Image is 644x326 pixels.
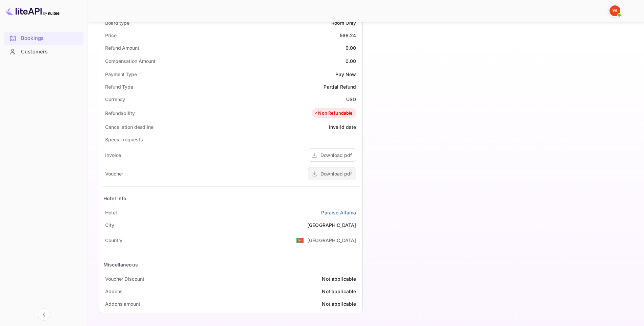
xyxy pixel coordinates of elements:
div: Hotel Info [103,195,127,202]
div: Room Only [331,19,356,26]
div: Invoice [105,152,121,159]
div: USD [346,96,356,103]
div: Cancellation deadline [105,123,153,131]
div: Not applicable [322,288,356,295]
div: Not applicable [322,300,356,307]
div: Board type [105,19,129,26]
div: Addons [105,288,122,295]
div: Refundability [105,110,135,117]
span: United States [296,234,304,246]
a: Customers [4,45,84,58]
div: Voucher Discount [105,275,144,282]
div: Compensation Amount [105,57,156,65]
div: Download pdf [320,170,352,177]
img: Yandex Support [610,5,620,16]
button: Collapse navigation [38,308,50,321]
div: Pay Now [335,71,356,78]
div: Non Refundable [313,110,353,117]
div: Partial Refund [324,83,356,90]
div: Customers [4,45,84,59]
div: City [105,222,114,229]
div: Bookings [4,32,84,45]
a: Bookings [4,32,84,44]
div: Bookings [21,34,80,42]
div: Payment Type [105,71,137,78]
div: [GEOGRAPHIC_DATA] [307,237,356,244]
div: 0.00 [345,44,356,51]
div: Addons amount [105,300,140,307]
div: Not applicable [322,275,356,282]
div: 0.00 [345,57,356,65]
div: Currency [105,96,125,103]
div: Invalid date [329,123,356,131]
img: LiteAPI logo [5,5,59,16]
div: Refund Type [105,83,133,90]
div: Customers [21,48,80,56]
div: Miscellaneous [103,261,138,268]
div: Voucher [105,170,123,177]
div: Price [105,32,117,39]
div: Country [105,237,122,244]
div: Hotel [105,209,117,216]
div: 566.24 [340,32,356,39]
div: Refund Amount [105,44,139,51]
div: Special requests [105,136,143,143]
a: Paraíso Alfama [321,209,356,216]
div: Download pdf [320,152,352,159]
div: [GEOGRAPHIC_DATA] [307,222,356,229]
